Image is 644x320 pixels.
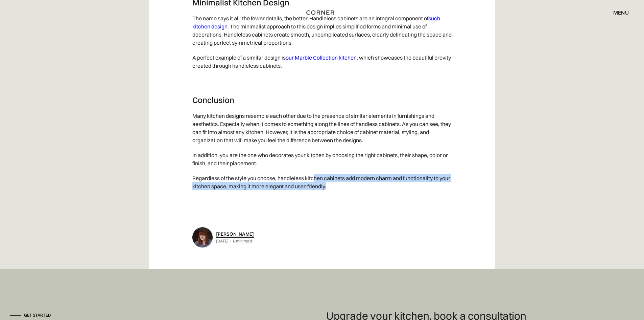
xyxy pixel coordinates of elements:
[233,238,252,244] div: 6 min read
[192,50,452,73] p: A perfect example of a similar design is , which showcases the beautiful brevity created through ...
[24,313,51,318] div: Get started
[192,148,452,171] p: In addition, you are the one who decorates your kitchen by choosing the right cabinets, their sha...
[192,73,452,88] p: ‍
[216,238,229,244] div: [DATE]
[606,7,629,18] div: menu
[192,194,452,209] p: ‍
[192,171,452,194] p: Regardless of the style you choose, handleless kitchen cabinets add modern charm and functionalit...
[286,54,357,61] a: our Marble Collection kitchen
[613,10,629,15] div: menu
[192,108,452,148] p: Many kitchen designs resemble each other due to the presence of similar elements in furnishings a...
[298,8,346,17] a: home
[230,238,232,244] div: -
[216,231,254,237] a: [PERSON_NAME]
[192,15,440,30] a: such kitchen design
[192,95,452,105] h3: Conclusion
[192,11,452,50] p: The name says it all: the fewer details, the better. Handleless cabinets are an integral componen...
